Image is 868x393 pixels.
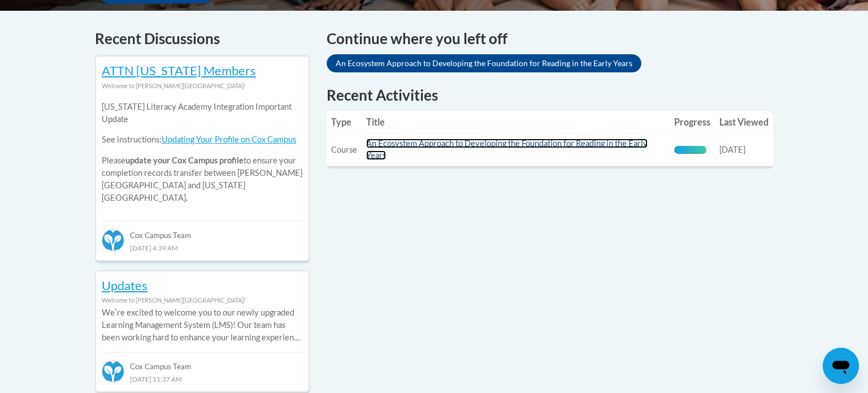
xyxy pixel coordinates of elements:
p: [US_STATE] Literacy Academy Integration Important Update [102,101,303,126]
a: An Ecosystem Approach to Developing the Foundation for Reading in the Early Years [327,54,641,72]
p: Weʹre excited to welcome you to our newly upgraded Learning Management System (LMS)! Our team has... [102,306,303,344]
div: Welcome to [PERSON_NAME][GEOGRAPHIC_DATA]! [102,294,303,306]
h4: Continue where you left off [327,28,773,50]
span: [DATE] [719,145,745,154]
img: Cox Campus Team [102,360,124,383]
a: Updating Your Profile on Cox Campus [162,135,296,144]
a: Updates [102,278,147,293]
div: Welcome to [PERSON_NAME][GEOGRAPHIC_DATA]! [102,80,303,92]
a: An Ecosystem Approach to Developing the Foundation for Reading in the Early Years [366,139,648,160]
span: Course [331,145,357,154]
a: ATTN [US_STATE] Members [102,63,256,78]
p: See instructions: [102,133,303,146]
th: Last Viewed [715,111,773,133]
th: Title [362,111,670,133]
h4: Recent Discussions [95,28,310,50]
div: Cox Campus Team [102,352,303,373]
div: Cox Campus Team [102,221,303,241]
img: Cox Campus Team [102,229,124,252]
b: update your Cox Campus profile [125,156,244,165]
th: Progress [670,111,715,133]
th: Type [327,111,362,133]
div: Please to ensure your completion records transfer between [PERSON_NAME][GEOGRAPHIC_DATA] and [US_... [102,92,303,213]
h1: Recent Activities [327,85,773,105]
div: Progress, % [674,146,706,154]
iframe: Button to launch messaging window [823,348,859,384]
div: [DATE] 11:37 AM [102,373,303,385]
div: [DATE] 4:39 AM [102,241,303,254]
